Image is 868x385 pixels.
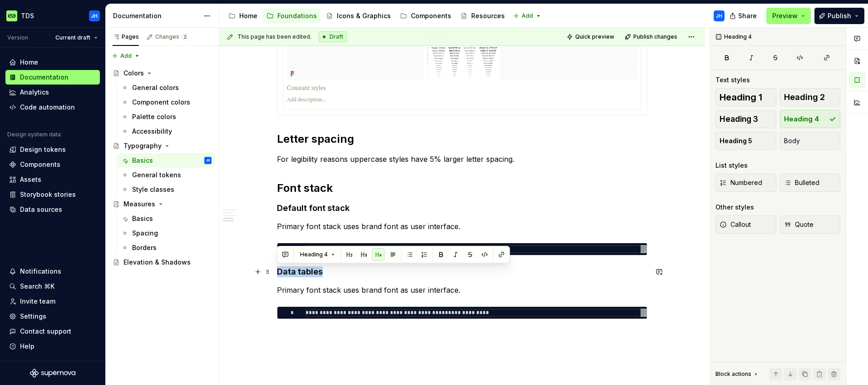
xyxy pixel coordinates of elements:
[118,110,215,124] a: Palette colors
[55,34,90,41] span: Current draft
[715,75,750,85] div: Text styles
[5,202,100,217] a: Data sources
[522,12,533,20] span: Add
[237,33,311,40] span: This page has been edited.
[277,221,647,232] p: Primary font stack uses brand font as user interface.
[715,161,748,170] div: List styles
[5,100,100,115] a: Code automation
[720,136,752,145] span: Heading 5
[715,368,759,380] div: Block actions
[780,88,841,106] button: Heading 2
[5,172,100,187] a: Assets
[225,9,261,23] a: Home
[622,30,681,43] button: Publish changes
[132,83,179,92] div: General colors
[113,11,199,20] div: Documentation
[772,11,798,20] span: Preview
[91,12,98,20] div: JH
[564,30,618,43] button: Quick preview
[277,11,317,20] div: Foundations
[780,215,841,234] button: Quote
[784,93,825,102] span: Heading 2
[20,312,46,321] div: Settings
[132,185,174,194] div: Style classes
[132,214,153,223] div: Basics
[7,131,61,138] div: Design system data
[109,66,215,80] a: Colors
[5,55,100,70] a: Home
[20,103,75,112] div: Code automation
[277,285,647,295] p: Primary font stack uses brand font as user interface.
[5,324,100,339] button: Contact support
[330,33,343,40] span: Draft
[118,226,215,240] a: Spacing
[2,6,104,25] button: TDSJH
[109,50,143,62] button: Add
[814,8,864,24] button: Publish
[20,190,76,199] div: Storybook stories
[20,327,71,336] div: Contact support
[6,10,17,21] img: c8550e5c-f519-4da4-be5f-50b4e1e1b59d.png
[206,156,210,165] div: JH
[720,178,762,187] span: Numbered
[715,174,776,192] button: Numbered
[337,11,391,20] div: Icons & Graphics
[716,12,722,20] div: JH
[720,115,758,124] span: Heading 3
[7,34,28,41] div: Version
[277,154,647,165] p: For legibility reasons uppercase styles have 5% larger letter spacing.
[5,70,100,85] a: Documentation
[715,203,754,212] div: Other styles
[5,142,100,157] a: Design tokens
[118,211,215,226] a: Basics
[633,33,677,40] span: Publish changes
[239,11,257,20] div: Home
[225,7,508,25] div: Page tree
[123,200,155,209] div: Measures
[20,145,66,154] div: Design tokens
[780,174,841,192] button: Bulleted
[5,339,100,354] button: Help
[715,110,776,128] button: Heading 3
[132,98,190,107] div: Component colors
[118,95,215,110] a: Component colors
[277,203,647,214] h4: Default font stack
[118,168,215,182] a: General tokens
[5,309,100,324] a: Settings
[132,229,158,238] div: Spacing
[766,8,811,24] button: Preview
[132,243,157,252] div: Borders
[725,8,763,24] button: Share
[277,181,647,195] h2: Font stack
[20,88,49,97] div: Analytics
[5,294,100,309] a: Invite team
[5,264,100,279] button: Notifications
[5,279,100,294] button: Search ⌘K
[123,258,191,267] div: Elevation & Shadows
[118,153,215,168] a: BasicsJH
[457,9,508,23] a: Resources
[720,220,751,229] span: Callout
[118,240,215,255] a: Borders
[396,9,455,23] a: Components
[720,93,762,102] span: Heading 1
[118,124,215,139] a: Accessibility
[5,187,100,202] a: Storybook stories
[109,66,215,270] div: Page tree
[20,73,69,82] div: Documentation
[828,11,851,20] span: Publish
[30,369,75,378] svg: Supernova Logo
[20,282,54,291] div: Search ⌘K
[784,178,819,187] span: Bulleted
[132,156,153,165] div: Basics
[123,141,162,150] div: Typography
[715,370,751,378] div: Block actions
[471,11,505,20] div: Resources
[277,266,647,277] h4: Data tables
[738,11,757,20] span: Share
[181,33,188,40] span: 2
[109,139,215,153] a: Typography
[784,136,800,145] span: Body
[20,160,60,169] div: Components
